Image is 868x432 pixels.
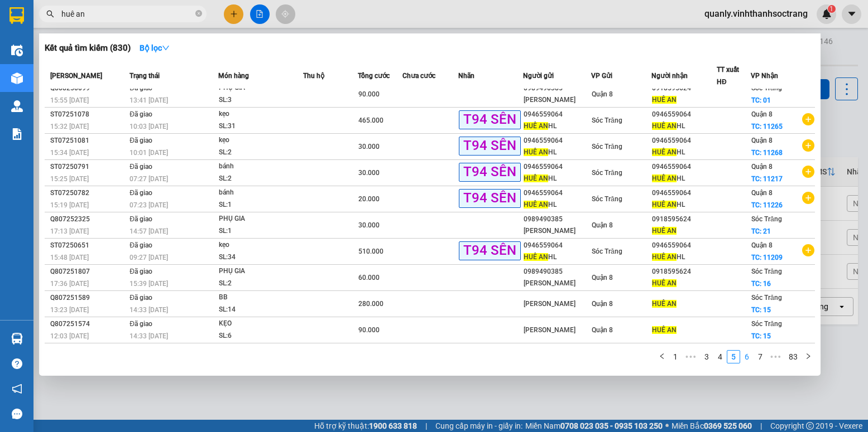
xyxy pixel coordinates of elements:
[45,42,131,54] h3: Kết quả tìm kiếm ( 830 )
[751,72,778,80] span: VP Nhận
[802,350,815,363] button: right
[700,350,713,363] li: 3
[591,72,612,80] span: VP Gửi
[592,300,613,308] span: Quận 8
[459,137,521,155] span: T94 SÊN
[219,304,303,316] div: SL: 14
[11,72,23,84] img: warehouse-icon
[767,350,785,363] span: •••
[652,251,716,263] div: HL
[652,109,716,120] div: 0946559064
[11,128,23,140] img: solution-icon
[524,148,548,156] span: HUÊ AN
[50,175,89,183] span: 15:25 [DATE]
[358,117,383,124] span: 465.000
[652,147,716,158] div: HL
[358,195,380,203] span: 20.000
[50,135,126,147] div: ST07251081
[524,147,591,158] div: HL
[524,174,548,182] span: HUÊ AN
[459,189,521,207] span: T94 SÊN
[50,240,126,251] div: ST07250651
[50,201,89,209] span: 15:19 [DATE]
[655,350,669,363] button: left
[592,117,622,124] span: Sóc Trăng
[751,215,782,223] span: Sóc Trăng
[219,318,303,330] div: KẸO
[358,300,383,308] span: 280.000
[524,225,591,237] div: [PERSON_NAME]
[50,280,89,288] span: 17:36 [DATE]
[652,148,677,156] span: HUÊ AN
[358,247,383,255] span: 510.000
[652,266,716,278] div: 0918595624
[12,409,22,419] span: message
[458,72,474,80] span: Nhãn
[659,353,665,360] span: left
[459,241,521,260] span: T94 SÊN
[751,123,783,130] span: TC: 11265
[50,266,126,278] div: Q807251807
[130,332,168,340] span: 14:33 [DATE]
[740,350,754,363] li: 6
[802,192,814,204] span: plus-circle
[358,72,390,80] span: Tổng cước
[592,221,613,229] span: Quận 8
[524,240,591,251] div: 0946559064
[195,9,202,20] span: close-circle
[130,254,168,261] span: 09:27 [DATE]
[524,173,591,185] div: HL
[11,100,23,112] img: warehouse-icon
[751,268,782,275] span: Sóc Trăng
[130,201,168,209] span: 07:23 [DATE]
[218,72,249,80] span: Món hàng
[12,358,22,369] span: question-circle
[751,254,783,261] span: TC: 11209
[50,332,89,340] span: 12:03 [DATE]
[130,72,160,80] span: Trạng thái
[50,254,89,261] span: 15:48 [DATE]
[655,350,669,363] li: Previous Page
[130,306,168,314] span: 14:33 [DATE]
[682,350,700,363] span: •••
[219,225,303,237] div: SL: 1
[751,332,771,340] span: TC: 15
[358,221,380,229] span: 30.000
[682,350,700,363] li: Previous 5 Pages
[9,7,24,24] img: logo-vxr
[751,241,773,249] span: Quận 8
[754,351,766,363] a: 7
[652,122,677,130] span: HUÊ AN
[751,96,771,104] span: TC: 01
[751,189,773,197] span: Quận 8
[130,149,168,157] span: 10:01 [DATE]
[785,350,802,363] li: 83
[652,174,677,182] span: HUÊ AN
[727,351,740,363] a: 5
[130,137,152,144] span: Đã giao
[652,240,716,251] div: 0946559064
[219,265,303,278] div: PHỤ GIA
[358,326,380,334] span: 90.000
[751,227,771,235] span: TC: 21
[592,274,613,281] span: Quận 8
[12,384,22,394] span: notification
[162,44,170,52] span: down
[358,169,380,177] span: 30.000
[50,72,102,80] span: [PERSON_NAME]
[50,96,89,104] span: 15:55 [DATE]
[130,110,152,118] span: Đã giao
[524,278,591,289] div: [PERSON_NAME]
[46,10,54,18] span: search
[130,189,152,197] span: Đã giao
[713,350,727,363] li: 4
[50,161,126,173] div: ST07250791
[717,66,739,86] span: TT xuất HĐ
[130,268,152,275] span: Đã giao
[219,278,303,290] div: SL: 2
[524,201,548,208] span: HUÊ AN
[61,8,193,20] input: Tìm tên, số ĐT hoặc mã đơn
[652,213,716,225] div: 0918595624
[592,90,613,98] span: Quận 8
[524,324,591,336] div: [PERSON_NAME]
